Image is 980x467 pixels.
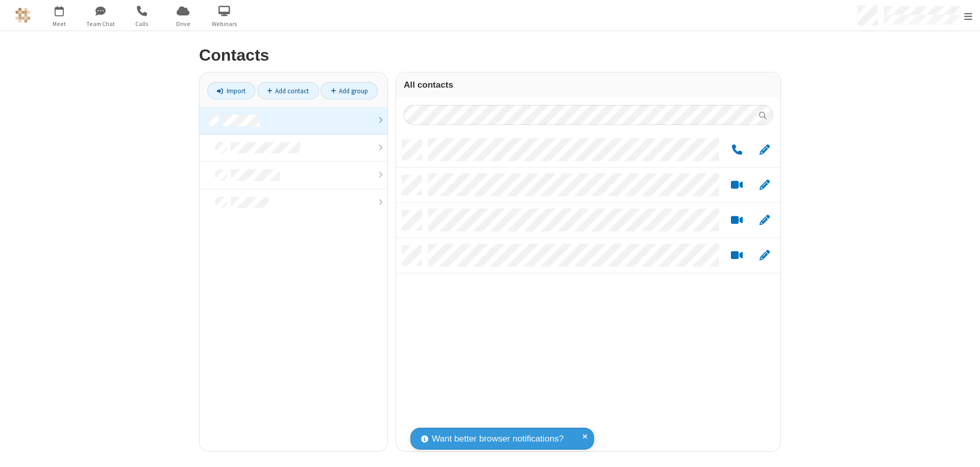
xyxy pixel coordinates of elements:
[432,432,563,446] span: Want better browser notifications?
[15,8,31,23] img: QA Selenium DO NOT DELETE OR CHANGE
[207,82,255,99] a: Import
[81,19,119,29] span: Team Chat
[727,249,747,262] button: Start a video meeting
[727,214,747,227] button: Start a video meeting
[257,82,319,99] a: Add contact
[754,179,774,192] button: Edit
[321,82,378,99] a: Add group
[205,19,243,29] span: Webinars
[40,19,78,29] span: Meet
[164,19,202,29] span: Drive
[122,19,161,29] span: Calls
[396,133,780,451] div: grid
[727,179,747,192] button: Start a video meeting
[754,144,774,157] button: Edit
[754,249,774,262] button: Edit
[199,46,781,64] h2: Contacts
[754,214,774,227] button: Edit
[727,144,747,157] button: Call by phone
[404,80,773,90] h3: All contacts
